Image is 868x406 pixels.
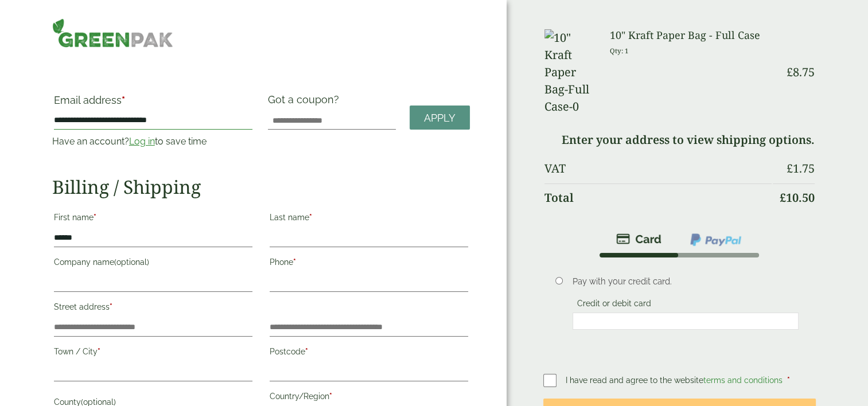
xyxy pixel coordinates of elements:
[410,106,470,130] a: Apply
[544,126,815,154] td: Enter your address to view shipping options.
[544,155,772,182] th: VAT
[54,95,252,111] label: Email address
[110,302,112,311] abbr: required
[293,257,296,267] abbr: required
[54,254,252,274] label: Company name
[270,254,468,274] label: Phone
[787,161,815,176] bdi: 1.75
[787,64,793,80] span: £
[305,347,308,356] abbr: required
[270,209,468,229] label: Last name
[54,343,252,363] label: Town / City
[544,184,772,212] th: Total
[573,299,656,311] label: Credit or debit card
[566,376,785,385] span: I have read and agree to the website
[329,392,332,401] abbr: required
[544,29,596,115] img: 10" Kraft Paper Bag-Full Case-0
[703,376,783,385] a: terms and conditions
[98,347,100,356] abbr: required
[52,135,254,149] p: Have an account? to save time
[54,209,252,229] label: First name
[424,112,456,124] span: Apply
[94,213,96,222] abbr: required
[122,94,125,106] abbr: required
[270,343,468,363] label: Postcode
[114,257,149,267] span: (optional)
[780,190,786,205] span: £
[780,190,815,205] bdi: 10.50
[787,64,815,80] bdi: 8.75
[610,46,629,55] small: Qty: 1
[129,136,155,147] a: Log in
[616,232,661,246] img: stripe.png
[52,18,173,48] img: GreenPak Supplies
[309,213,312,222] abbr: required
[54,299,252,318] label: Street address
[573,275,798,288] p: Pay with your credit card.
[52,176,470,198] h2: Billing / Shipping
[268,93,344,111] label: Got a coupon?
[787,161,793,176] span: £
[787,376,790,385] abbr: required
[576,316,795,326] iframe: Secure card payment input frame
[689,232,742,247] img: ppcp-gateway.png
[610,29,772,42] h3: 10" Kraft Paper Bag - Full Case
